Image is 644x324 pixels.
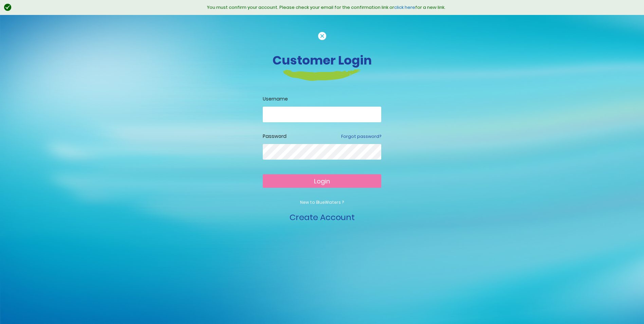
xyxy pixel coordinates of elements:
p: New to BlueWaters ? [263,199,381,205]
img: login-heading-border.png [283,69,361,81]
a: click here [394,4,415,11]
label: Username [263,95,381,103]
a: Forgot password? [341,133,381,140]
label: Password [263,133,287,140]
div: You must confirm your account. Please check your email for the confirmation link or for a new link. [15,4,637,11]
a: Create Account [290,212,355,223]
button: Login [263,174,381,188]
h3: Customer Login [134,53,511,68]
img: cancel [318,32,326,40]
span: Login [314,177,330,185]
